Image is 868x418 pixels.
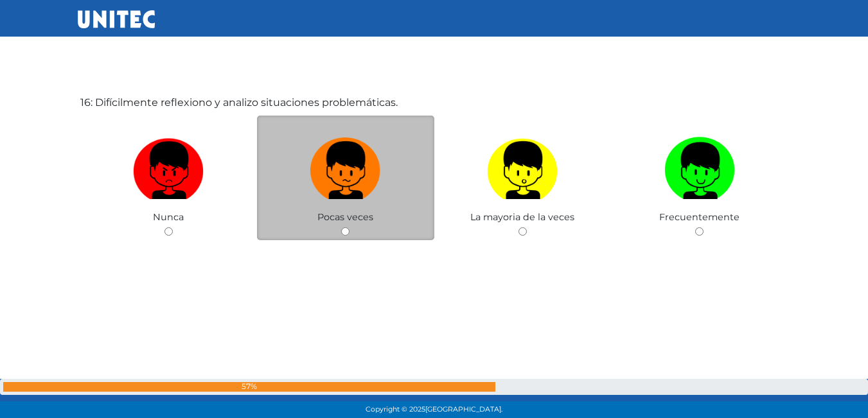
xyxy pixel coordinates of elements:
[317,211,373,223] span: Pocas veces
[487,132,558,200] img: La mayoria de la veces
[310,132,381,200] img: Pocas veces
[664,132,735,200] img: Frecuentemente
[80,95,398,110] label: 16: Difícilmente reflexiono y analizo situaciones problemáticas.
[470,211,574,223] span: La mayoria de la veces
[78,10,155,28] img: UNITEC
[153,211,184,223] span: Nunca
[425,405,502,414] span: [GEOGRAPHIC_DATA].
[659,211,740,223] span: Frecuentemente
[133,132,204,200] img: Nunca
[3,382,495,392] div: 57%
